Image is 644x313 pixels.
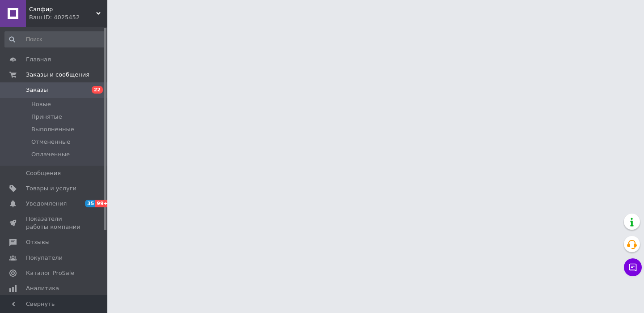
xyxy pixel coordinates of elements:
span: Аналитика [26,284,59,292]
span: Покупатели [26,254,63,262]
span: Уведомления [26,200,67,208]
span: Новые [31,100,51,108]
span: Отзывы [26,238,50,246]
span: Заказы [26,86,48,94]
span: Товары и услуги [26,184,76,193]
span: Главная [26,56,51,64]
span: Сообщения [26,169,61,177]
input: Поиск [4,31,106,47]
span: Заказы и сообщения [26,71,89,79]
span: Принятые [31,113,62,121]
button: Чат с покупателем [624,258,642,276]
span: Выполненные [31,125,74,133]
span: 99+ [95,200,110,207]
span: Оплаченные [31,150,70,159]
span: Каталог ProSale [26,269,74,277]
span: 35 [85,200,95,207]
span: 22 [92,86,103,94]
div: Ваш ID: 4025452 [29,13,107,21]
span: Отмененные [31,138,70,146]
span: Сапфир [29,5,96,13]
span: Показатели работы компании [26,215,83,231]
